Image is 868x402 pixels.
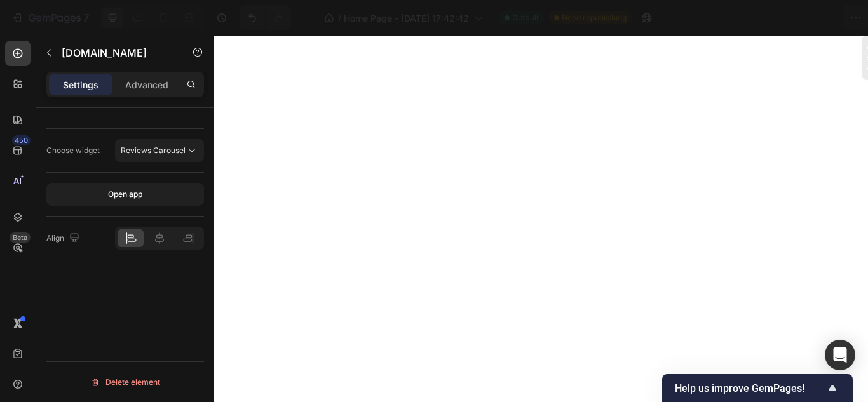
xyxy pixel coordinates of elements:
button: Delete element [46,372,204,392]
div: Open app [108,189,142,200]
button: 7 [5,5,95,30]
button: Save [736,5,778,30]
iframe: Design area [214,36,868,402]
span: Default [512,12,539,23]
span: Home Page - [DATE] 17:42:42 [344,11,469,25]
button: Open app [46,183,204,206]
span: Save [747,13,768,23]
div: Beta [10,232,31,243]
span: / [338,11,341,25]
p: Judge.me [62,45,170,60]
p: 7 [83,10,89,25]
div: Choose widget [46,145,100,156]
button: Show survey - Help us improve GemPages! [675,380,840,396]
div: Delete element [90,375,160,390]
button: Reviews Carousel [115,139,204,162]
button: Publish [783,5,837,30]
div: Publish [794,11,826,25]
div: Open Intercom Messenger [825,340,855,370]
div: Undo/Redo [240,5,291,30]
span: Help us improve GemPages! [675,382,825,394]
p: Advanced [125,78,168,91]
div: 450 [12,135,31,145]
p: Settings [63,78,98,91]
div: Align [46,230,82,247]
span: Need republishing [562,12,627,23]
span: Reviews Carousel [121,145,186,155]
